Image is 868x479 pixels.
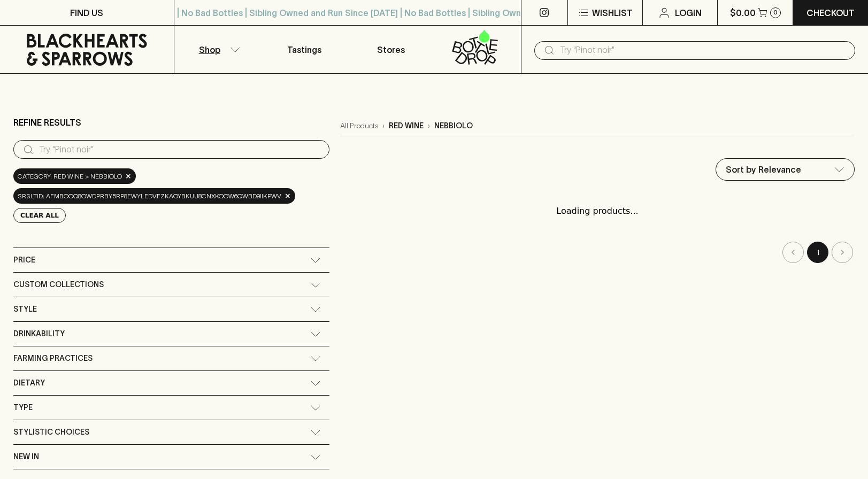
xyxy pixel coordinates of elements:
span: Style [13,303,37,316]
button: Clear All [13,208,66,223]
span: srsltid: AfmBOoq8owdpRBy5Rp8EwYleDvfzkAOYBkuU8cNxKOoW6qWbD9IiKPwV [18,191,281,202]
div: Drinkability [13,322,329,346]
nav: pagination navigation [340,242,855,263]
p: › [428,120,430,132]
button: Shop [174,26,261,73]
div: Stylistic Choices [13,420,329,444]
div: Custom Collections [13,273,329,297]
span: × [125,171,132,182]
p: Checkout [806,6,855,19]
a: Tastings [261,26,348,73]
p: FIND US [70,6,103,19]
button: page 1 [807,242,828,263]
p: Sort by Relevance [726,163,801,176]
p: Wishlist [592,6,633,19]
span: Price [13,253,35,267]
input: Try “Pinot noir” [39,141,321,158]
span: Stylistic Choices [13,426,89,439]
p: 0 [773,10,778,16]
p: Refine Results [13,116,81,129]
a: Stores [348,26,434,73]
p: $0.00 [730,6,756,19]
div: New In [13,445,329,469]
span: Farming Practices [13,352,93,365]
input: Try "Pinot noir" [560,42,847,59]
span: New In [13,450,39,463]
p: Stores [377,43,405,56]
div: Farming Practices [13,346,329,370]
div: Sort by Relevance [716,159,854,180]
div: Dietary [13,371,329,395]
div: Type [13,396,329,420]
span: Dietary [13,376,45,390]
p: Tastings [287,43,321,56]
div: Style [13,297,329,321]
span: Type [13,401,33,414]
a: All Products [340,120,378,132]
span: Drinkability [13,327,65,341]
p: Login [675,6,702,19]
span: Category: red wine > nebbiolo [18,171,122,182]
span: × [285,190,291,202]
div: Price [13,248,329,272]
div: Loading products... [340,194,855,228]
p: Shop [199,43,220,56]
p: › [382,120,385,132]
span: Custom Collections [13,278,104,291]
p: red wine [389,120,424,132]
p: nebbiolo [434,120,473,132]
